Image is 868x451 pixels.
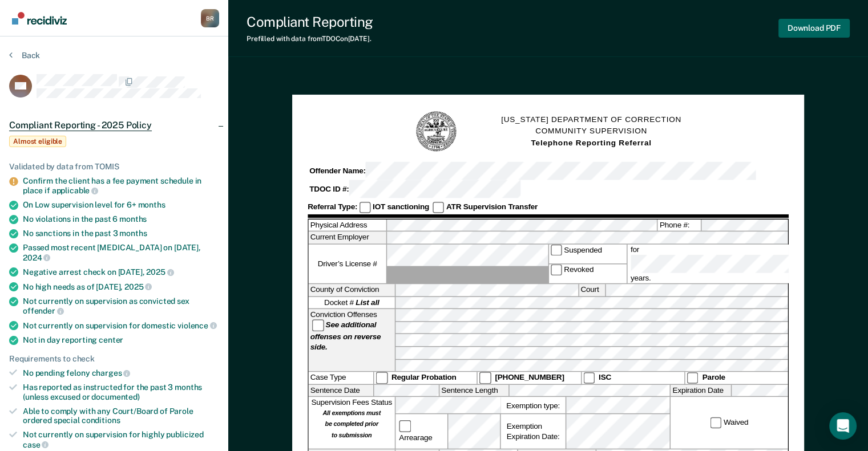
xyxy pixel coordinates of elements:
strong: Referral Type: [308,202,357,211]
strong: IOT sanctioning [373,202,429,211]
input: Revoked [551,265,562,276]
button: Back [9,50,40,60]
span: months [138,200,165,209]
img: Recidiviz [12,12,67,25]
div: No violations in the past 6 [23,214,219,224]
div: Conviction Offenses [309,309,395,371]
label: Phone #: [658,220,701,231]
div: On Low supervision level for 6+ [23,200,219,210]
input: ATR Supervision Transfer [433,202,444,213]
input: Waived [710,417,721,429]
strong: Regular Probation [391,373,457,381]
span: Almost eligible [9,136,66,147]
strong: Parole [703,373,725,381]
strong: [PHONE_NUMBER] [495,373,564,381]
div: Not currently on supervision for domestic [23,320,219,331]
input: Parole [687,372,698,384]
span: 2025 [146,267,173,277]
label: Physical Address [309,220,386,231]
input: Arrearage [399,421,410,432]
div: Prefilled with data from TDOC on [DATE] . [247,35,373,43]
input: IOT sanctioning [359,202,370,213]
span: months [119,214,147,224]
strong: Offender Name: [309,166,366,175]
span: center [99,335,123,344]
div: Compliant Reporting [247,14,373,30]
div: Open Intercom Messenger [829,412,857,440]
input: Suspended [551,245,562,256]
div: Validated by data from TOMIS [9,162,219,172]
strong: ATR Supervision Transfer [446,202,538,211]
div: B R [201,9,219,27]
div: No pending felony [23,368,219,378]
div: Case Type [309,372,373,384]
label: Sentence Date [309,385,373,397]
label: Driver’s License # [309,245,386,283]
strong: TDOC ID #: [309,185,349,193]
div: Requirements to check [9,354,219,364]
input: See additional offenses on reverse side. [312,320,324,331]
label: Waived [708,417,750,429]
div: Passed most recent [MEDICAL_DATA] on [DATE], [23,243,219,262]
label: County of Conviction [309,284,395,296]
span: violence [177,321,217,330]
span: case [23,440,49,449]
div: Supervision Fees Status [309,397,395,449]
span: conditions [82,416,120,425]
label: Current Employer [309,232,386,244]
strong: List all [356,298,379,307]
span: charges [92,368,131,377]
span: 2024 [23,253,50,262]
span: 2025 [124,282,152,291]
strong: All exemptions must be completed prior to submission [322,409,381,440]
span: Docket # [324,298,379,308]
label: Arrearage [397,421,446,443]
input: Regular Probation [376,372,387,384]
label: for years. [629,245,804,283]
strong: Telephone Reporting Referral [531,139,651,147]
label: Court [579,284,604,296]
div: Exemption Expiration Date: [501,415,566,449]
div: Has reported as instructed for the past 3 months (unless excused or [23,383,219,402]
span: offender [23,306,64,315]
label: Sentence Length [439,385,508,397]
div: Confirm the client has a fee payment schedule in place if applicable [23,176,219,196]
div: Able to comply with any Court/Board of Parole ordered special [23,407,219,426]
label: Expiration Date [671,385,731,397]
strong: See additional offenses on reverse side. [310,320,381,351]
div: Negative arrest check on [DATE], [23,267,219,277]
button: Profile dropdown button [201,9,219,27]
button: Download PDF [778,19,850,38]
div: No high needs as of [DATE], [23,282,219,292]
div: Not currently on supervision for highly publicized [23,430,219,449]
img: TN Seal [415,110,458,153]
div: No sanctions in the past 3 [23,229,219,238]
input: ISC [583,372,595,384]
input: for years. [631,255,802,273]
div: Not currently on supervision as convicted sex [23,296,219,316]
label: Revoked [548,265,626,283]
strong: ISC [599,373,611,381]
span: Compliant Reporting - 2025 Policy [9,120,152,131]
input: [PHONE_NUMBER] [479,372,491,384]
h1: [US_STATE] DEPARTMENT OF CORRECTION COMMUNITY SUPERVISION [501,115,681,149]
label: Suspended [548,245,626,263]
label: Exemption type: [501,397,566,414]
span: months [119,229,147,238]
span: documented) [91,392,139,401]
div: Not in day reporting [23,335,219,345]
